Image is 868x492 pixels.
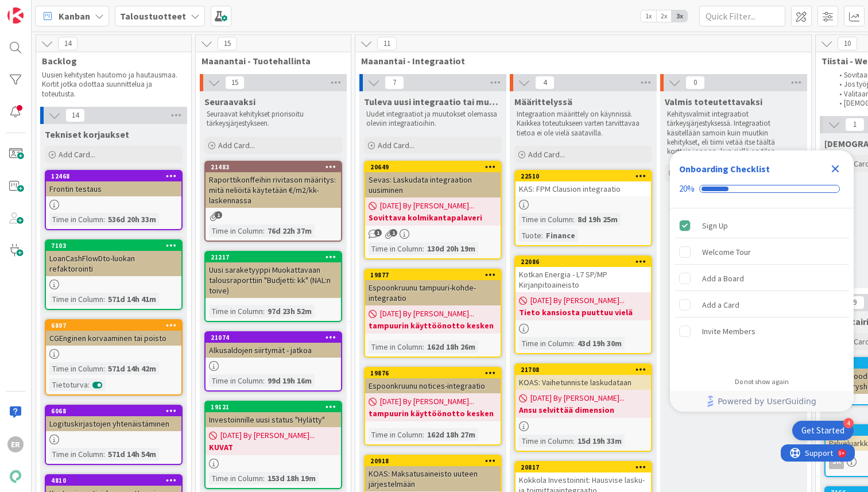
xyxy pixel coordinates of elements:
span: [DATE] By [PERSON_NAME]... [530,392,625,404]
div: 21483 [206,162,341,172]
span: 15 [225,76,245,90]
a: 19876Espoonkruunu notices-integraatio[DATE] By [PERSON_NAME]...tampuurin käyttöönotto keskenTime ... [364,367,502,445]
span: Kanban [59,9,90,23]
div: 4810 [51,476,181,485]
div: 21074Alkusaldojen siirtymät - jatkoa [206,332,341,358]
div: Tuote [519,229,541,242]
a: 6807CGEnginen korvaaminen tai poistoTime in Column:571d 14h 42mTietoturva: [45,319,183,396]
div: KOAS: Maksatusaineisto uuteen järjestelmään [365,466,501,491]
span: 14 [65,109,85,122]
div: Time in Column [369,242,423,255]
a: 20649Sevas: Laskudata integraation uusiminen[DATE] By [PERSON_NAME]...Sovittava kolmikantapalaver... [364,161,502,259]
div: 21217 [211,253,341,261]
div: 43d 19h 30m [575,337,625,350]
div: 6068Logituskirjastojen yhtenäistäminen [46,406,181,431]
div: 21708KOAS: Vaihetunniste laskudataan [516,365,651,390]
span: Add Card... [59,149,95,160]
a: 19121Investoinnille uusi status "Hylätty"[DATE] By [PERSON_NAME]...KUVATTime in Column:153d 18h 19m [204,401,342,489]
div: 162d 18h 26m [424,340,478,353]
a: 21483Raporttikonffeihin rivitason määritys: mitä neliöitä käytetään €/m2/kk-laskennassaTime in Co... [204,161,342,242]
div: ER [7,436,24,452]
div: 21483 [211,163,341,171]
div: 21708 [516,365,651,375]
span: [DATE] By [PERSON_NAME]... [530,295,625,307]
div: Investoinnille uusi status "Hylätty" [206,412,341,427]
span: Maanantai - Tuotehallinta [201,55,336,67]
span: : [103,448,105,460]
span: 11 [377,37,397,51]
span: Tuleva uusi integraatio tai muutos [364,96,502,107]
div: KAS: FPM Clausion integraatio [516,181,651,196]
div: Time in Column [209,224,263,237]
div: Time in Column [519,435,573,447]
a: 21217Uusi saraketyyppi Muokattavaan talousraporttiin "Budjetti: kk" (NAL:n toive)Time in Column:9... [204,251,342,322]
div: Checklist items [670,208,854,370]
span: : [103,362,105,375]
img: avatar [7,468,24,485]
b: Taloustuotteet [120,10,186,22]
span: Support [24,2,52,16]
div: 7103 [46,241,181,251]
span: 7 [385,76,404,90]
div: 19121 [211,403,341,411]
div: 6068 [46,406,181,416]
div: Invite Members [702,324,755,338]
div: 571d 14h 54m [105,448,159,460]
div: 76d 22h 37m [265,224,315,237]
div: 19877Espoonkruunu tampuuri-kohde-integraatio [365,270,501,305]
div: Alkusaldojen siirtymät - jatkoa [206,343,341,358]
div: 22510 [516,171,651,181]
a: 7103LoanCashFlowDto-luokan refaktorointiTime in Column:571d 14h 41m [45,239,183,310]
span: Tekniset korjaukset [45,129,129,140]
p: Seuraavat kehitykset priorisoitu tärkeysjärjestykseen. [207,110,340,129]
div: 22510 [521,172,651,180]
div: 20918KOAS: Maksatusaineisto uuteen järjestelmään [365,456,501,491]
div: Time in Column [49,213,103,226]
div: KOAS: Vaihetunniste laskudataan [516,375,651,390]
span: : [263,374,265,387]
div: Open Get Started checklist, remaining modules: 4 [792,421,854,440]
b: Tieto kansiosta puuttuu vielä [519,307,648,318]
span: 9 [845,296,865,309]
span: [DATE] By [PERSON_NAME]... [380,200,474,212]
a: 22086Kotkan Energia - L7 SP/MP Kirjanpitoaineisto[DATE] By [PERSON_NAME]...Tieto kansiosta puuttu... [514,255,652,354]
span: Add Card... [378,140,414,150]
div: 20% [679,184,695,194]
span: 2x [656,10,672,22]
div: Kotkan Energia - L7 SP/MP Kirjanpitoaineisto [516,267,651,292]
div: Close Checklist [826,160,844,178]
span: : [263,305,265,317]
span: 1 [374,229,382,237]
div: Sign Up [702,219,728,233]
div: 22510KAS: FPM Clausion integraatio [516,171,651,196]
a: 22510KAS: FPM Clausion integraatioTime in Column:8d 19h 25mTuote:Finance [514,170,652,246]
div: 6807 [51,321,181,330]
p: Uusien kehitysten hautomo ja hautausmaa. Kortit jotka odottaa suunnittelua ja toteutusta. [42,71,177,99]
div: 21483Raporttikonffeihin rivitason määritys: mitä neliöitä käytetään €/m2/kk-laskennassa [206,162,341,208]
div: Get Started [801,425,844,436]
a: 21708KOAS: Vaihetunniste laskudataan[DATE] By [PERSON_NAME]...Ansu selvittää dimensionTime in Col... [514,363,652,452]
div: 20817 [521,463,651,471]
div: 4 [843,418,854,428]
div: Time in Column [519,213,573,226]
div: Sign Up is complete. [675,213,849,238]
div: Time in Column [209,374,263,387]
div: Onboarding Checklist [679,162,770,176]
span: 1 [390,229,397,237]
div: Raporttikonffeihin rivitason määritys: mitä neliöitä käytetään €/m2/kk-laskennassa [206,172,341,208]
div: Espoonkruunu notices-integraatio [365,378,501,393]
div: Frontin testaus [46,181,181,196]
div: Checklist Container [670,150,854,412]
div: 21074 [211,334,341,342]
div: Add a Board is incomplete. [675,266,849,291]
span: 1 [215,211,222,219]
div: Time in Column [369,340,423,353]
div: Tietoturva [49,378,88,391]
div: 6807 [46,320,181,331]
div: 12468 [46,171,181,181]
span: : [423,242,424,255]
span: [DATE] By [PERSON_NAME]... [380,396,474,408]
b: KUVAT [209,441,338,453]
span: : [541,229,543,242]
div: 8d 19h 25m [575,213,621,226]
